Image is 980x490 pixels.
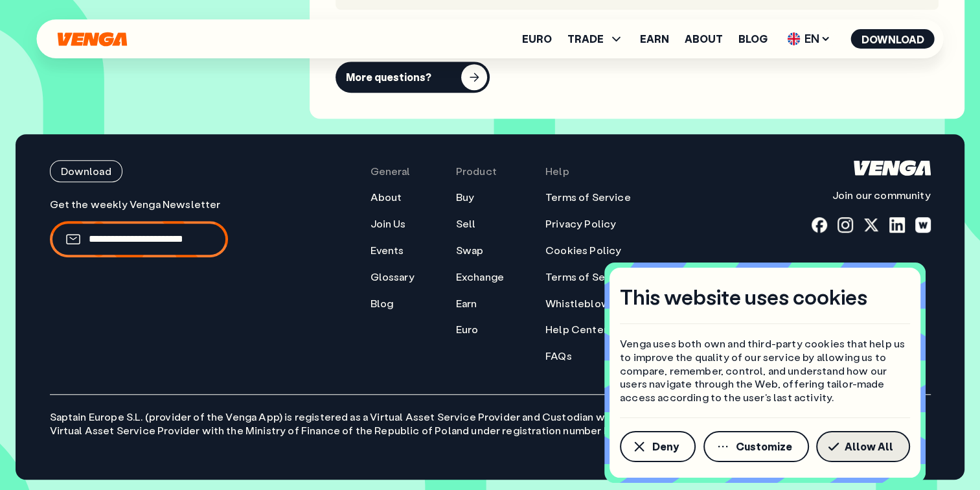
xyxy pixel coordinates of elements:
a: Earn [640,34,669,44]
p: Venga uses both own and third-party cookies that help us to improve the quality of our service by... [620,337,910,404]
a: fb [812,217,827,233]
a: Privacy Policy [545,217,616,231]
span: TRADE [567,34,604,44]
span: Product [456,165,497,178]
a: Join Us [370,217,405,231]
a: Terms of Service (Earn) [545,270,661,284]
span: TRADE [567,31,624,47]
a: Terms of Service [545,191,631,204]
button: Deny [620,431,696,462]
a: linkedin [889,217,905,233]
span: EN [783,29,836,49]
span: Help [545,165,569,178]
a: Blog [738,34,768,44]
button: Allow All [816,431,910,462]
p: Join our community [812,189,931,202]
span: General [370,165,410,178]
a: Euro [522,34,552,44]
a: About [685,34,723,44]
a: Earn [456,297,477,310]
a: FAQs [545,349,572,363]
a: Blog [370,297,393,310]
svg: Home [854,160,931,176]
a: warpcast [915,217,931,233]
button: Customize [703,431,809,462]
a: Cookies Policy [545,244,621,257]
a: Events [370,244,404,257]
button: Download [50,160,122,182]
img: flag-uk [788,32,801,45]
span: Deny [652,441,679,452]
p: Saptain Europe S.L. (provider of the Venga App) is registered as a Virtual Asset Service Provider... [50,394,931,437]
span: Customize [736,441,792,452]
a: Help Center [545,323,608,336]
a: Sell [456,217,476,231]
a: Whistleblowing Channel [545,297,669,310]
a: Download [50,160,228,182]
span: Allow All [845,441,893,452]
h4: This website uses cookies [620,283,867,310]
a: About [370,191,402,204]
button: More questions? [336,62,490,93]
div: More questions? [346,71,431,84]
a: Buy [456,191,474,204]
a: Glossary [370,270,414,284]
a: Exchange [456,270,504,284]
a: Euro [456,323,479,336]
p: Get the weekly Venga Newsletter [50,198,228,211]
svg: Home [56,32,129,47]
button: Download [851,29,935,49]
a: Swap [456,244,484,257]
a: x [863,217,879,233]
a: instagram [838,217,853,233]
